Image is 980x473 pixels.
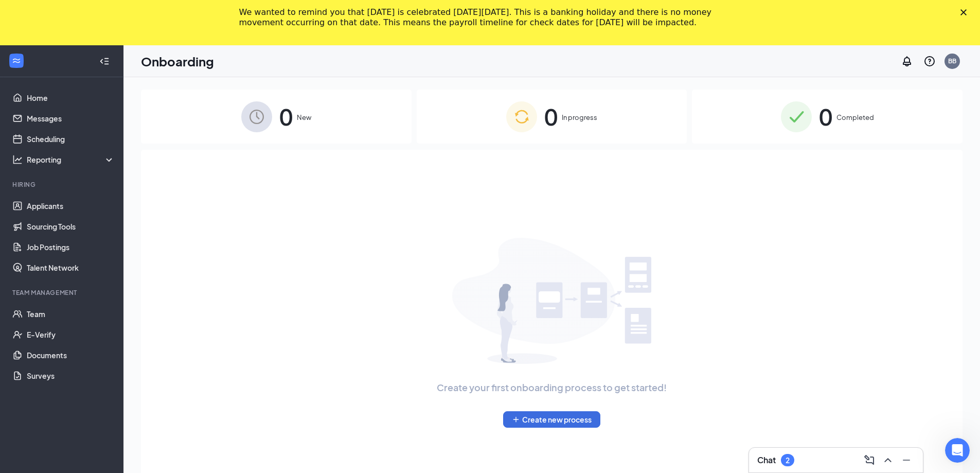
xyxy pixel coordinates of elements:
svg: Analysis [12,154,23,165]
button: ComposeMessage [861,452,878,468]
a: Talent Network [27,257,115,278]
div: 2 [786,456,790,465]
a: Documents [27,345,115,365]
svg: ChevronUp [882,454,894,466]
div: BB [948,57,956,65]
span: New [297,112,311,122]
a: Messages [27,108,115,129]
a: Applicants [27,196,115,216]
h3: Chat [757,454,776,466]
svg: QuestionInfo [923,55,936,67]
button: PlusCreate new process [503,411,600,428]
div: Team Management [12,288,113,297]
svg: Collapse [99,56,110,66]
a: Scheduling [27,129,115,149]
a: E-Verify [27,324,115,345]
button: Minimize [898,452,915,468]
div: Reporting [27,154,115,165]
iframe: Intercom live chat [945,438,970,463]
svg: WorkstreamLogo [11,56,22,66]
span: 0 [279,99,293,134]
a: Home [27,87,115,108]
span: Completed [836,112,874,122]
a: Sourcing Tools [27,216,115,237]
div: We wanted to remind you that [DATE] is celebrated [DATE][DATE]. This is a banking holiday and the... [239,7,725,28]
span: Create your first onboarding process to get started! [437,380,667,395]
span: In progress [562,112,597,122]
svg: ComposeMessage [863,454,876,466]
svg: Plus [512,415,520,424]
a: Job Postings [27,237,115,257]
span: 0 [819,99,832,134]
div: Hiring [12,180,113,189]
a: Team [27,304,115,324]
svg: Notifications [901,55,913,67]
div: Close [960,9,971,15]
a: Surveys [27,365,115,386]
button: ChevronUp [880,452,896,468]
h1: Onboarding [141,52,214,70]
span: 0 [544,99,558,134]
svg: Minimize [900,454,913,466]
